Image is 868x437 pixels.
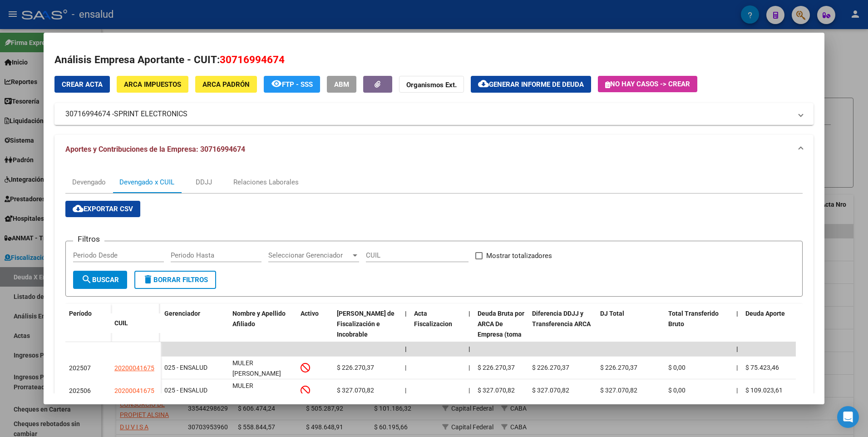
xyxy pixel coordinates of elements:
[414,310,452,328] span: Acta Fiscalizacion
[532,310,591,328] span: Diferencia DDJJ y Transferencia ARCA
[600,387,637,394] span: $ 327.070,82
[72,177,106,187] div: Devengado
[406,81,457,89] strong: Organismos Ext.
[54,76,110,93] button: Crear Acta
[297,304,333,365] datatable-header-cell: Activo
[114,364,154,372] span: 20200041675
[69,387,91,394] span: 202506
[202,80,250,89] span: ARCA Padrón
[114,319,128,327] span: CUIL
[469,310,470,317] span: |
[478,364,515,371] span: $ 226.270,37
[134,271,216,289] button: Borrar Filtros
[668,387,686,394] span: $ 0,00
[282,80,313,89] span: FTP - SSS
[745,364,779,371] span: $ 75.423,46
[73,234,104,244] h3: Filtros
[478,310,524,358] span: Deuda Bruta por ARCA De Empresa (toma en cuenta todos los afiliados)
[405,364,406,371] span: |
[745,310,785,317] span: Deuda Aporte
[736,364,738,371] span: |
[736,345,738,353] span: |
[837,406,859,428] div: Open Intercom Messenger
[469,345,470,353] span: |
[478,78,489,89] mat-icon: cloud_download
[469,387,470,394] span: |
[405,387,406,394] span: |
[405,310,407,317] span: |
[54,52,814,68] h2: Análisis Empresa Aportante - CUIT:
[65,201,140,217] button: Exportar CSV
[124,80,181,89] span: ARCA Impuestos
[232,359,281,377] span: MULER [PERSON_NAME]
[196,177,212,187] div: DDJJ
[271,78,282,89] mat-icon: remove_red_eye
[65,304,111,342] datatable-header-cell: Período
[164,364,207,371] span: 025 - ENSALUD
[597,304,665,365] datatable-header-cell: DJ Total
[489,80,584,89] span: Generar informe de deuda
[334,80,349,89] span: ABM
[81,276,119,284] span: Buscar
[65,145,245,154] span: Aportes y Contribuciones de la Empresa: 30716994674
[736,387,738,394] span: |
[327,76,356,93] button: ABM
[401,304,410,365] datatable-header-cell: |
[600,364,637,371] span: $ 226.270,37
[478,387,515,394] span: $ 327.070,82
[143,274,153,285] mat-icon: delete
[143,276,208,284] span: Borrar Filtros
[73,205,133,213] span: Exportar CSV
[62,80,103,89] span: Crear Acta
[114,387,154,394] span: 20200041675
[268,251,351,259] span: Seleccionar Gerenciador
[598,76,697,92] button: No hay casos -> Crear
[469,364,470,371] span: |
[220,54,285,65] span: 30716994674
[405,345,407,353] span: |
[195,76,257,93] button: ARCA Padrón
[119,177,174,187] div: Devengado x CUIL
[486,250,552,261] span: Mostrar totalizadores
[528,304,597,365] datatable-header-cell: Diferencia DDJJ y Transferencia ARCA
[65,109,792,119] mat-panel-title: 30716994674 -
[69,310,92,317] span: Período
[605,80,690,88] span: No hay casos -> Crear
[161,304,229,365] datatable-header-cell: Gerenciador
[164,310,200,317] span: Gerenciador
[301,310,319,317] span: Activo
[733,304,742,365] datatable-header-cell: |
[114,109,187,119] span: SPRINT ELECTRONICS
[474,304,528,365] datatable-header-cell: Deuda Bruta por ARCA De Empresa (toma en cuenta todos los afiliados)
[69,364,91,372] span: 202507
[337,364,374,371] span: $ 226.270,37
[410,304,465,365] datatable-header-cell: Acta Fiscalizacion
[73,271,127,289] button: Buscar
[600,310,624,317] span: DJ Total
[399,76,464,93] button: Organismos Ext.
[337,310,395,338] span: [PERSON_NAME] de Fiscalización e Incobrable
[81,274,92,285] mat-icon: search
[736,310,738,317] span: |
[232,382,281,400] span: MULER [PERSON_NAME]
[164,387,207,394] span: 025 - ENSALUD
[232,310,286,328] span: Nombre y Apellido Afiliado
[54,103,814,125] mat-expansion-panel-header: 30716994674 -SPRINT ELECTRONICS
[532,364,569,371] span: $ 226.270,37
[233,177,299,187] div: Relaciones Laborales
[532,387,569,394] span: $ 327.070,82
[264,76,320,93] button: FTP - SSS
[471,76,591,93] button: Generar informe de deuda
[668,364,686,371] span: $ 0,00
[333,304,401,365] datatable-header-cell: Deuda Bruta Neto de Fiscalización e Incobrable
[337,387,374,394] span: $ 327.070,82
[111,313,161,333] datatable-header-cell: CUIL
[54,135,814,164] mat-expansion-panel-header: Aportes y Contribuciones de la Empresa: 30716994674
[229,304,297,365] datatable-header-cell: Nombre y Apellido Afiliado
[668,310,719,328] span: Total Transferido Bruto
[465,304,474,365] datatable-header-cell: |
[742,304,810,365] datatable-header-cell: Deuda Aporte
[117,76,188,93] button: ARCA Impuestos
[665,304,733,365] datatable-header-cell: Total Transferido Bruto
[745,387,783,394] span: $ 109.023,61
